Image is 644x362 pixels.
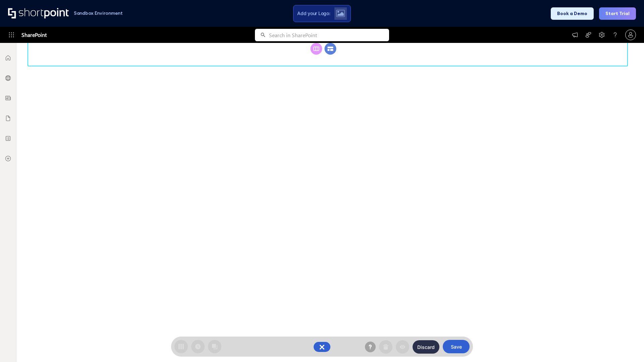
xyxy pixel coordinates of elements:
button: Book a Demo [551,7,594,20]
button: Discard [413,340,439,354]
button: Start Trial [599,7,636,20]
h1: Sandbox Environment [74,11,123,15]
input: Search in SharePoint [269,29,389,41]
span: SharePoint [21,27,47,43]
img: Upload logo [336,10,345,17]
button: Save [443,340,470,353]
iframe: Chat Widget [610,330,644,362]
span: Add your Logo: [297,10,330,16]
